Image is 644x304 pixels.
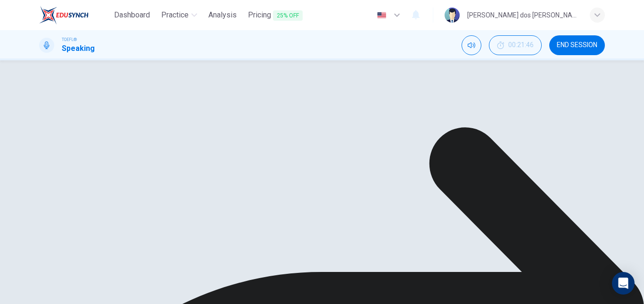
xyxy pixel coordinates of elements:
[612,272,635,295] div: Open Intercom Messenger
[205,7,240,24] a: Analysis
[462,35,481,55] div: Mute
[489,35,542,55] div: Hide
[508,41,534,49] span: 00:21:46
[39,6,89,25] img: EduSynch logo
[62,43,95,54] h1: Speaking
[248,9,303,21] span: Pricing
[376,12,388,19] img: en
[39,6,110,25] a: EduSynch logo
[273,10,303,21] span: 25% OFF
[114,9,150,21] span: Dashboard
[62,36,77,43] span: TOEFL®
[205,7,240,24] button: Analysis
[157,7,201,24] button: Practice
[489,35,542,55] button: 00:21:46
[110,7,154,24] button: Dashboard
[549,35,605,55] button: END SESSION
[161,9,189,21] span: Practice
[557,41,597,49] span: END SESSION
[110,7,154,24] a: Dashboard
[467,9,578,21] div: [PERSON_NAME] dos [PERSON_NAME]
[244,7,306,24] button: Pricing25% OFF
[208,9,237,21] span: Analysis
[445,8,460,23] img: Profile picture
